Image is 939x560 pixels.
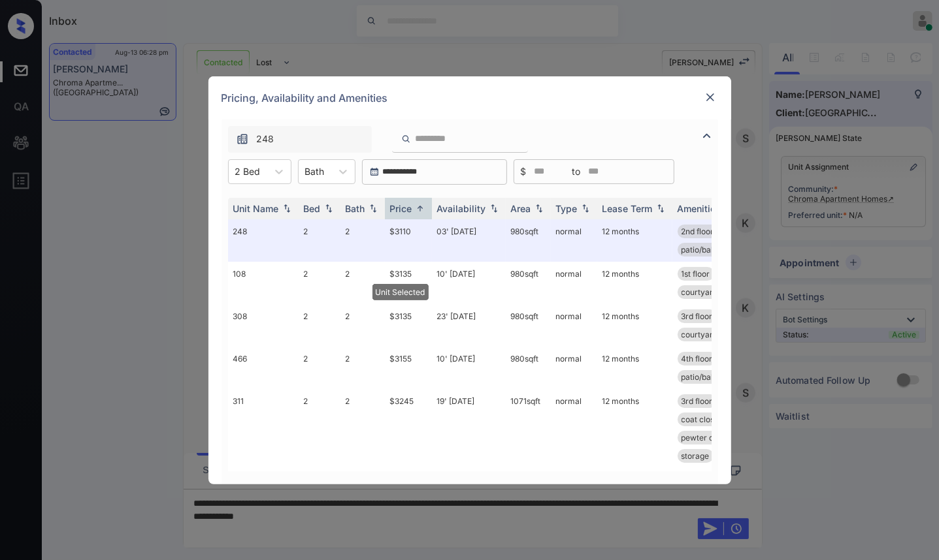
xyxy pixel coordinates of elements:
[699,128,715,144] img: icon-zuma
[682,433,746,443] span: pewter design p...
[551,389,597,468] td: normal
[432,389,506,468] td: 19' [DATE]
[597,347,672,389] td: 12 months
[506,262,551,304] td: 980 sqft
[521,164,527,179] span: $
[340,347,385,389] td: 2
[340,389,385,468] td: 2
[551,262,597,304] td: normal
[228,219,299,262] td: 248
[506,219,551,262] td: 980 sqft
[280,204,293,213] img: sorting
[390,203,412,214] div: Price
[704,91,717,104] img: close
[385,262,432,304] td: $3135
[385,304,432,347] td: $3135
[385,347,432,389] td: $3155
[597,262,672,304] td: 12 months
[340,468,385,529] td: 2
[367,204,380,213] img: sorting
[682,396,713,406] span: 3rd floor
[432,219,506,262] td: 03' [DATE]
[340,262,385,304] td: 2
[682,451,710,461] span: storage
[257,132,274,146] span: 248
[228,347,299,389] td: 466
[579,204,592,213] img: sorting
[432,468,506,529] td: 17' [DATE]
[511,203,531,214] div: Area
[682,287,738,297] span: courtyard view
[233,203,279,214] div: Unit Name
[654,204,667,213] img: sorting
[228,468,299,529] td: 522
[551,304,597,347] td: normal
[551,347,597,389] td: normal
[682,372,732,382] span: patio/balcony
[432,347,506,389] td: 10' [DATE]
[340,304,385,347] td: 2
[228,304,299,347] td: 308
[299,304,340,347] td: 2
[506,347,551,389] td: 980 sqft
[487,204,501,213] img: sorting
[385,219,432,262] td: $3110
[401,133,411,145] img: icon-zuma
[682,354,713,364] span: 4th floor
[597,389,672,468] td: 12 months
[228,389,299,468] td: 311
[682,245,732,255] span: patio/balcony
[597,468,672,529] td: 12 months
[551,219,597,262] td: normal
[533,204,546,213] img: sorting
[437,203,486,214] div: Availability
[304,203,321,214] div: Bed
[678,203,721,214] div: Amenities
[340,219,385,262] td: 2
[346,203,365,214] div: Bath
[385,389,432,468] td: $3245
[551,468,597,529] td: normal
[299,347,340,389] td: 2
[572,164,581,179] span: to
[682,311,713,321] span: 3rd floor
[682,226,714,236] span: 2nd floor
[299,389,340,468] td: 2
[208,76,731,119] div: Pricing, Availability and Amenities
[682,414,722,424] span: coat closet
[322,204,335,213] img: sorting
[236,132,249,146] img: icon-zuma
[432,304,506,347] td: 23' [DATE]
[506,304,551,347] td: 980 sqft
[385,468,432,529] td: $3275
[299,219,340,262] td: 2
[682,269,710,279] span: 1st floor
[414,204,427,213] img: sorting
[299,468,340,529] td: 2
[597,219,672,262] td: 12 months
[597,304,672,347] td: 12 months
[556,203,578,214] div: Type
[682,330,738,339] span: courtyard view
[506,389,551,468] td: 1071 sqft
[299,262,340,304] td: 2
[432,262,506,304] td: 10' [DATE]
[602,203,653,214] div: Lease Term
[506,468,551,529] td: 1071 sqft
[228,262,299,304] td: 108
